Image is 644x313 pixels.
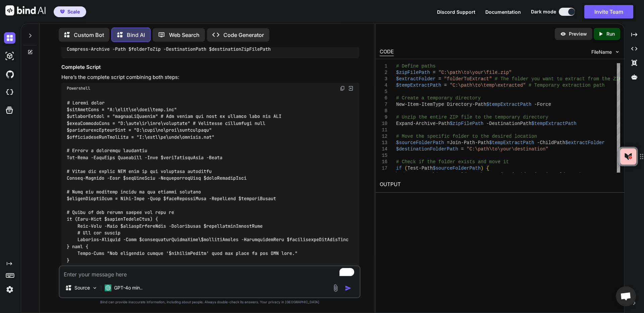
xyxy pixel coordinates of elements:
div: Open chat [616,286,636,306]
span: $extractFolder [565,140,605,145]
code: # Define the folder to zip and the destination ZIP file path $folderToZip = $destinationFolderPat... [67,11,271,53]
img: darkChat [4,32,15,44]
img: chevron down [614,49,620,55]
span: if [396,166,402,171]
div: 10 [380,121,387,127]
span: Powershell [67,86,90,91]
span: Test-Path [407,166,433,171]
p: GPT-4o min.. [114,284,143,291]
span: Scale [67,8,80,15]
img: preview [560,31,566,37]
span: $destinationFolderPath [396,146,458,152]
div: 5 [380,89,387,95]
img: attachment [332,284,339,292]
div: 13 [380,140,387,146]
span: - [475,140,478,145]
div: 11 [380,127,387,133]
div: 8 [380,108,387,114]
span: "C:\path\to\temp\extracted" [449,83,526,88]
span: $tempExtractPath [486,102,531,107]
div: 12 [380,133,387,140]
span: Path [424,172,436,177]
span: $tempExtractPath [489,140,534,145]
img: premium [60,10,65,14]
span: $zipFilePath [449,121,483,126]
span: $sourceFolderPath [396,140,444,145]
h2: OUTPUT [376,177,624,192]
span: - [421,172,424,177]
span: # The folder you want to extract from the ZIP [495,76,622,82]
p: Web Search [169,31,200,39]
span: New-Item [396,102,419,107]
img: darkAi-studio [4,50,15,62]
button: Documentation [485,8,521,15]
img: Pick Models [92,285,98,291]
span: - [486,172,489,177]
button: Invite Team [584,5,633,18]
span: - [419,102,421,107]
div: 2 [380,70,387,76]
span: - [534,102,537,107]
span: "C:\path\to\your\file.zip" [438,70,512,75]
p: Code Generator [223,31,264,39]
img: settings [4,284,15,295]
span: # Define paths [396,63,436,69]
div: 16 [380,159,387,165]
span: $extractFolder [396,76,436,82]
h3: Complete Script [61,63,359,71]
span: Path [478,140,489,145]
textarea: To enrich screen reader interactions, please activate Accessibility in Grammarly extension settings [60,266,360,278]
div: 3 [380,76,387,82]
span: Documentation [485,9,521,15]
span: Force [537,102,551,107]
span: $sourceFolderPath [433,166,481,171]
button: premiumScale [54,6,86,17]
span: # Check if the folder exists and move it [396,159,509,165]
span: - [537,140,540,145]
span: - [435,121,438,126]
span: ) [481,166,483,171]
img: Bind AI [5,5,46,15]
span: ( [405,166,407,171]
span: Path [475,102,486,107]
div: 4 [380,82,387,89]
div: CODE [380,48,394,56]
p: Bind AI [127,31,145,39]
span: $zipFilePath [396,70,430,75]
p: Here’s the complete script combining both steps: [61,74,359,81]
span: ItemType Directory [421,102,472,107]
span: FileName [591,49,612,55]
div: 7 [380,101,387,108]
span: $tempExtractPath [396,83,441,88]
p: Source [74,284,90,291]
div: 1 [380,63,387,70]
div: 6 [380,95,387,101]
img: cloudideIcon [4,87,15,98]
span: = [461,146,464,152]
div: 18 [380,172,387,178]
p: Custom Bot [74,31,104,39]
span: "C:\path\to\your\destination" [467,146,548,152]
div: 15 [380,152,387,159]
span: ChildPath [540,140,565,145]
span: # Unzip the entire ZIP file to the temporary direc [396,115,537,120]
span: - [486,121,489,126]
span: # Temporary extraction path [529,83,605,88]
span: Dark mode [531,8,556,15]
span: DestinationPath [489,121,531,126]
span: Discord Support [437,9,475,15]
span: # Create a temporary directory [396,95,481,101]
span: "folderToExtract" [444,76,492,82]
div: 17 [380,165,387,172]
p: Preview [569,31,587,37]
span: Move-Item [396,172,422,177]
img: Open in Browser [348,85,354,91]
div: 9 [380,114,387,121]
p: Run [606,31,615,37]
span: { [486,166,489,171]
span: = [444,83,446,88]
span: $tempExtractPath [531,121,576,126]
span: Expand-Archive [396,121,436,126]
p: Bind can provide inaccurate information, including about people. Always double-check its answers.... [59,300,361,305]
span: = [433,70,435,75]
